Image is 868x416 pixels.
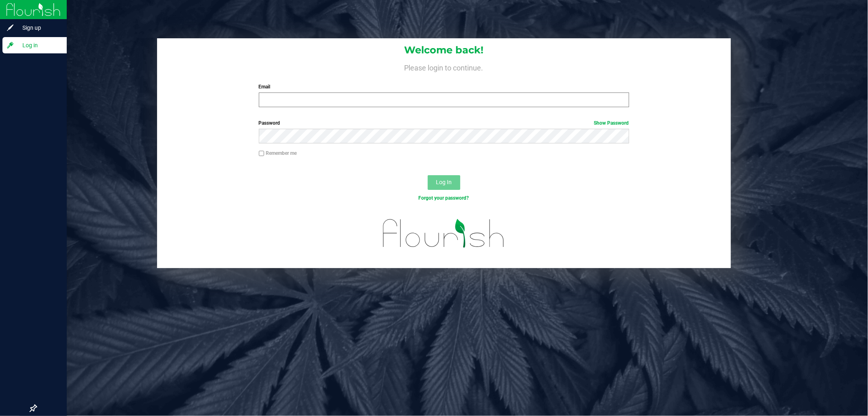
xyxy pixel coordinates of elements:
[259,150,297,157] label: Remember me
[14,23,63,33] span: Sign up
[259,151,265,156] input: Remember me
[594,120,629,126] a: Show Password
[372,210,516,256] img: flourish_logo.svg
[428,175,460,190] button: Log In
[6,24,14,32] inline-svg: Sign up
[6,41,14,49] inline-svg: Log in
[259,83,629,90] label: Email
[14,40,63,50] span: Log in
[157,45,731,55] h1: Welcome back!
[419,195,469,201] a: Forgot your password?
[259,120,280,126] span: Password
[157,62,731,72] h4: Please login to continue.
[436,179,452,185] span: Log In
